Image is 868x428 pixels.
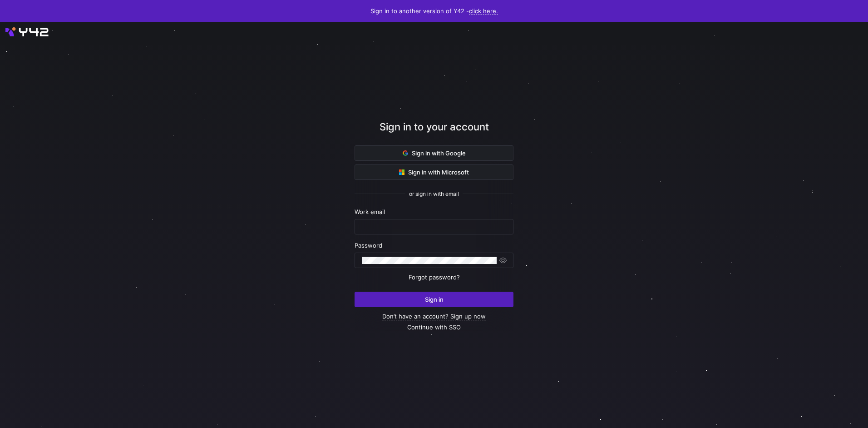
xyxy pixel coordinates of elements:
[407,323,461,331] a: Continue with SSO
[355,292,513,307] button: Sign in
[382,313,486,320] a: Don’t have an account? Sign up now
[409,191,459,197] span: or sign in with email
[355,145,513,161] button: Sign in with Google
[469,7,498,15] a: click here.
[355,208,385,215] span: Work email
[355,119,513,145] div: Sign in to your account
[425,296,444,303] span: Sign in
[399,169,469,176] span: Sign in with Microsoft
[403,149,466,157] span: Sign in with Google
[355,164,513,180] button: Sign in with Microsoft
[355,242,382,249] span: Password
[409,274,460,281] a: Forgot password?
